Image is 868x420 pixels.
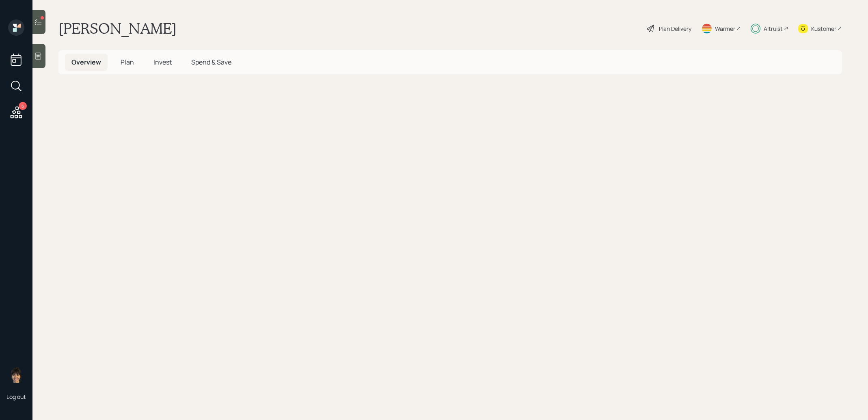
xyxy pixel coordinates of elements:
div: Altruist [764,24,783,33]
span: Spend & Save [191,58,231,67]
h1: [PERSON_NAME] [58,19,177,37]
span: Invest [153,58,172,67]
div: 6 [19,102,27,110]
div: Kustomer [811,24,836,33]
div: Warmer [715,24,735,33]
div: Log out [6,393,26,401]
img: treva-nostdahl-headshot.png [8,367,24,383]
span: Overview [71,58,101,67]
div: Plan Delivery [659,24,691,33]
span: Plan [121,58,134,67]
